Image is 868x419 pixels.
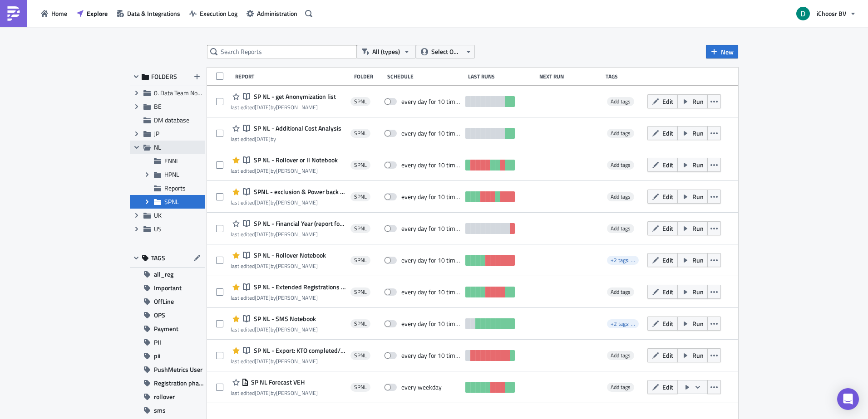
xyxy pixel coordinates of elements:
[354,225,367,232] span: SPNL
[151,254,165,262] span: TAGS
[164,197,179,206] span: SPNL
[231,167,338,174] div: last edited by [PERSON_NAME]
[130,336,205,349] button: PII
[611,224,631,233] span: Add tags
[231,263,326,269] div: last edited by [PERSON_NAME]
[607,319,639,328] span: +2 tags: pii, sms
[72,6,112,20] button: Explore
[611,287,631,296] span: Add tags
[231,294,346,301] div: last edited by [PERSON_NAME]
[647,221,678,235] button: Edit
[795,6,811,21] img: Avatar
[401,161,461,169] div: every day for 10 times
[130,281,205,295] button: Important
[677,348,708,362] button: Run
[154,281,182,295] span: Important
[662,224,673,233] span: Edit
[354,320,367,327] span: SPNL
[401,193,461,201] div: every day for 10 times
[607,224,634,233] span: Add tags
[252,188,346,196] span: SPNL - exclusion & Power back to grid list
[354,161,367,169] span: SPNL
[611,256,656,264] span: +2 tags: pii, rollover
[130,308,205,322] button: OPS
[401,351,461,360] div: every day for 10 times
[252,93,336,101] span: SP NL - get Anonymization list
[130,268,205,281] button: all_reg
[692,224,704,233] span: Run
[252,156,338,164] span: SP NL - Rollover or II Notebook
[706,45,738,58] button: New
[127,9,180,18] span: Data & Integrations
[611,161,631,169] span: Add tags
[130,349,205,363] button: pii
[607,192,634,201] span: Add tags
[677,221,708,235] button: Run
[154,224,162,234] span: US
[791,4,861,24] button: iChoosr BV
[255,198,271,207] time: 2025-07-31T08:23:58Z
[401,224,461,233] div: every day for 10 times
[242,6,302,20] button: Administration
[252,346,346,355] span: SP NL - Export: KTO completed/declined #4000 for VEH
[231,358,346,365] div: last edited by [PERSON_NAME]
[401,97,461,106] div: every day for 10 times
[611,351,631,360] span: Add tags
[154,210,162,220] span: UK
[611,319,649,328] span: +2 tags: pii, sms
[401,288,461,296] div: every day for 10 times
[164,170,179,179] span: HPNL
[662,192,673,201] span: Edit
[255,389,271,397] time: 2024-11-20T14:42:26Z
[200,9,237,18] span: Execution Log
[372,47,400,57] span: All (types)
[255,357,271,365] time: 2024-11-20T14:44:52Z
[231,104,336,111] div: last edited by [PERSON_NAME]
[677,253,708,267] button: Run
[235,73,350,80] div: Report
[36,6,72,20] button: Home
[692,319,704,328] span: Run
[354,130,367,137] span: SPNL
[662,128,673,138] span: Edit
[154,376,205,390] span: Registration phase
[692,287,704,297] span: Run
[692,255,704,265] span: Run
[401,320,461,328] div: every day for 10 times
[154,390,175,404] span: rollover
[607,287,634,297] span: Add tags
[662,97,673,106] span: Edit
[539,73,602,80] div: Next Run
[607,161,634,170] span: Add tags
[647,190,678,204] button: Edit
[677,285,708,299] button: Run
[647,285,678,299] button: Edit
[354,193,367,200] span: SPNL
[401,383,442,391] div: every weekday
[252,251,326,259] span: SP NL - Rollover Notebook
[692,160,704,170] span: Run
[647,348,678,362] button: Edit
[185,6,242,20] button: Execution Log
[354,73,383,80] div: Folder
[647,317,678,331] button: Edit
[255,262,271,270] time: 2025-08-04T10:11:12Z
[401,129,461,137] div: every day for 10 times
[677,94,708,108] button: Run
[255,325,271,334] time: 2024-11-20T14:41:43Z
[662,319,673,328] span: Edit
[130,390,205,404] button: rollover
[662,255,673,265] span: Edit
[431,47,462,57] span: Select Owner
[151,73,177,81] span: FOLDERS
[154,349,160,363] span: pii
[255,230,271,239] time: 2024-11-20T14:44:20Z
[354,384,367,391] span: SPNL
[611,192,631,201] span: Add tags
[255,293,271,302] time: 2025-05-09T15:03:04Z
[154,268,173,281] span: all_reg
[164,156,179,166] span: ENNL
[231,326,318,333] div: last edited by [PERSON_NAME]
